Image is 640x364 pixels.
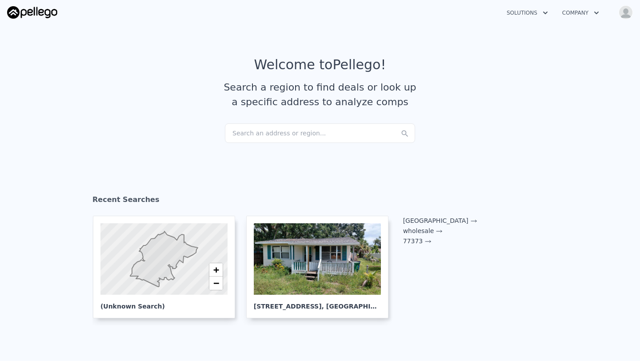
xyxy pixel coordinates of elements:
[254,57,386,73] div: Welcome to Pellego !
[555,5,606,21] button: Company
[403,227,443,234] a: wholesale
[100,295,228,311] div: (Unknown Search)
[225,123,415,143] div: Search an address or region...
[500,5,555,21] button: Solutions
[213,277,219,289] span: −
[619,5,633,20] img: avatar
[7,6,57,19] img: Pellego
[403,217,477,224] a: [GEOGRAPHIC_DATA]
[246,216,396,318] a: [STREET_ADDRESS], [GEOGRAPHIC_DATA]
[209,277,223,290] a: Zoom out
[213,264,219,275] span: +
[254,295,381,311] div: [STREET_ADDRESS] , [GEOGRAPHIC_DATA]
[92,187,548,216] div: Recent Searches
[209,263,223,277] a: Zoom in
[93,216,242,318] a: (Unknown Search)
[403,237,432,245] a: 77373
[220,80,420,109] div: Search a region to find deals or look up a specific address to analyze comps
